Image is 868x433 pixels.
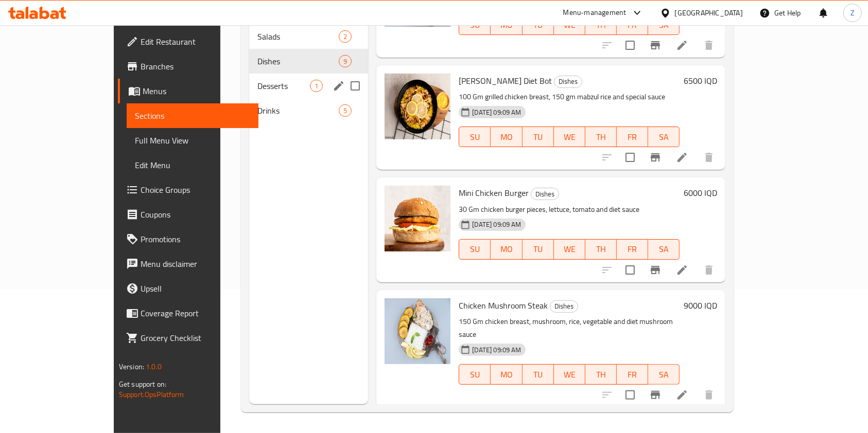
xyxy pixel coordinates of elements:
[339,104,352,117] div: items
[331,78,346,94] button: edit
[675,7,743,19] div: [GEOGRAPHIC_DATA]
[527,17,550,32] span: TU
[459,298,548,313] span: Chicken Mushroom Steak
[339,55,352,67] div: items
[697,383,721,407] button: delete
[495,367,518,382] span: MO
[652,242,675,257] span: SA
[621,242,644,257] span: FR
[118,202,259,227] a: Coupons
[141,258,251,270] span: Menu disclaimer
[310,81,322,91] span: 1
[385,74,450,139] img: Rizo Diet Bot
[141,332,251,344] span: Grocery Checklist
[558,242,581,257] span: WE
[621,17,644,32] span: FR
[531,188,559,200] span: Dishes
[617,239,648,260] button: FR
[118,251,259,276] a: Menu disclaimer
[339,30,352,43] div: items
[463,130,487,145] span: SU
[643,33,668,58] button: Branch-specific-item
[257,104,339,117] span: Drinks
[619,259,641,281] span: Select to update
[118,177,259,202] a: Choice Groups
[119,360,144,373] span: Version:
[459,239,491,260] button: SU
[550,300,578,312] span: Dishes
[141,208,251,221] span: Coupons
[463,242,487,257] span: SU
[141,233,251,245] span: Promotions
[118,54,259,79] a: Branches
[558,367,581,382] span: WE
[554,364,585,385] button: WE
[459,364,491,385] button: SU
[459,315,680,341] p: 150 Gm chicken breast, mushroom, rice, vegetable and diet mushroom sauce
[249,49,368,74] div: Dishes9
[523,364,554,385] button: TU
[697,33,721,58] button: delete
[118,276,259,301] a: Upsell
[310,80,323,92] div: items
[697,258,721,282] button: delete
[585,127,617,147] button: TH
[141,307,251,319] span: Coverage Report
[141,184,251,196] span: Choice Groups
[463,17,487,32] span: SU
[385,298,450,364] img: Chicken Mushroom Steak
[619,147,641,168] span: Select to update
[617,364,648,385] button: FR
[585,239,617,260] button: TH
[652,367,675,382] span: SA
[495,242,518,257] span: MO
[643,145,668,170] button: Branch-specific-item
[619,34,641,56] span: Select to update
[141,35,251,48] span: Edit Restaurant
[554,239,585,260] button: WE
[684,186,717,200] h6: 6000 IQD
[589,17,613,32] span: TH
[491,127,522,147] button: MO
[119,377,166,391] span: Get support on:
[676,151,688,164] a: Edit menu item
[648,364,680,385] button: SA
[249,20,368,127] nav: Menu sections
[257,30,339,43] span: Salads
[684,298,717,313] h6: 9000 IQD
[146,360,162,373] span: 1.0.0
[468,107,525,117] span: [DATE] 09:09 AM
[531,188,559,200] div: Dishes
[339,57,351,66] span: 9
[468,345,525,355] span: [DATE] 09:09 AM
[589,242,613,257] span: TH
[621,130,644,145] span: FR
[495,130,518,145] span: MO
[850,7,855,19] span: Z
[339,32,351,42] span: 2
[643,258,668,282] button: Branch-specific-item
[118,29,259,54] a: Edit Restaurant
[135,159,251,171] span: Edit Menu
[127,103,259,128] a: Sections
[385,186,450,251] img: Mini Chicken Burger
[684,74,717,88] h6: 6500 IQD
[617,127,648,147] button: FR
[459,91,680,103] p: 100 Gm grilled chicken breast, 150 gm mabzul rice and special sauce
[589,367,613,382] span: TH
[249,24,368,49] div: Salads2
[676,389,688,401] a: Edit menu item
[118,79,259,103] a: Menus
[550,300,578,313] div: Dishes
[257,55,339,67] span: Dishes
[339,106,351,116] span: 5
[527,242,550,257] span: TU
[697,145,721,170] button: delete
[141,282,251,295] span: Upsell
[459,73,552,88] span: [PERSON_NAME] Diet Bot
[589,130,613,145] span: TH
[554,76,582,87] span: Dishes
[652,17,675,32] span: SA
[648,239,680,260] button: SA
[119,388,184,401] a: Support.OpsPlatform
